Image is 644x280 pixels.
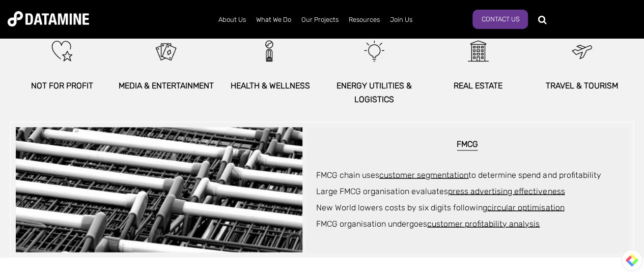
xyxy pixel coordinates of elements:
[248,28,292,74] img: Male%20sideways.png
[322,79,426,106] p: ENERGY UTILITIES & Logistics
[316,170,601,179] span: FMCG chain uses to determine spend and profitability
[316,202,564,212] span: New World lowers costs by six digits following
[316,219,540,228] span: FMCG organisation undergoes
[10,79,114,92] p: NOT FOR PROFIT
[144,28,188,74] img: Entertainment.png
[251,7,296,33] a: What We Do
[487,202,564,212] a: circular optimisation
[530,79,634,92] p: Travel & Tourism
[427,219,540,228] a: customer profitability analysis
[114,79,218,92] p: MEDIA & ENTERTAINMENT
[448,186,565,196] a: press advertising effectiveness
[40,28,84,74] img: Not%20For%20Profit.png
[8,11,89,26] img: Datamine
[213,7,251,33] a: About Us
[316,186,565,196] span: Large FMCG organisation evaluates
[218,79,322,92] p: HEALTH & WELLNESS
[296,7,344,33] a: Our Projects
[385,7,417,33] a: Join Us
[316,140,618,150] h6: FMCG
[379,170,468,179] a: customer segmentation
[426,79,530,92] p: REAL ESTATE
[456,28,500,74] img: Apartment.png
[560,28,604,74] img: Travel%20%26%20Tourism.png
[344,7,385,33] a: Resources
[352,28,396,74] img: Utilities.png
[472,10,528,29] a: Contact Us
